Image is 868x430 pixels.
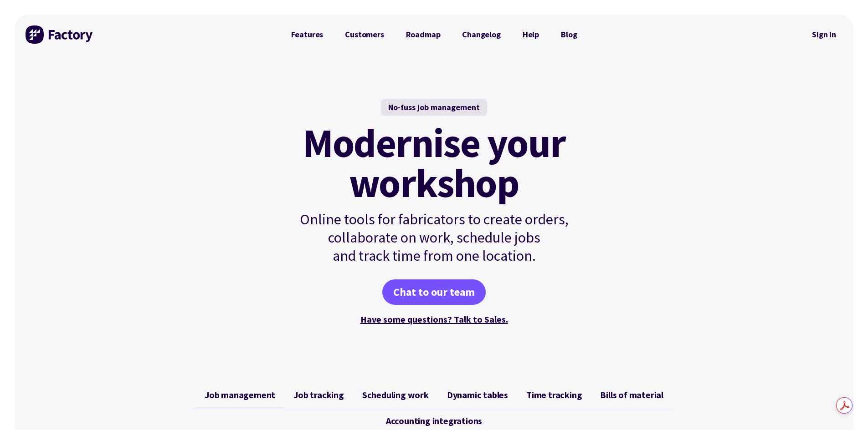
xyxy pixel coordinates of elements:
[451,25,511,44] a: Changelog
[526,390,582,400] span: Time tracking
[395,25,452,44] a: Roadmap
[381,99,487,116] div: No-fuss job management
[512,25,550,44] a: Help
[26,25,94,44] img: Factory
[806,24,842,45] a: Sign in
[334,25,395,44] a: Customers
[303,123,565,203] mark: Modernise your workshop
[362,390,429,400] span: Scheduling work
[447,390,508,400] span: Dynamic tables
[806,24,842,45] nav: Secondary Navigation
[360,314,508,325] a: Have some questions? Talk to Sales.
[280,210,588,265] p: Online tools for fabricators to create orders, collaborate on work, schedule jobs and track time ...
[386,415,482,426] span: Accounting integrations
[600,390,663,400] span: Bills of material
[280,25,334,44] a: Features
[382,279,486,305] a: Chat to our team
[550,25,588,44] a: Blog
[293,390,344,400] span: Job tracking
[280,25,588,44] nav: Primary Navigation
[205,390,275,400] span: Job management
